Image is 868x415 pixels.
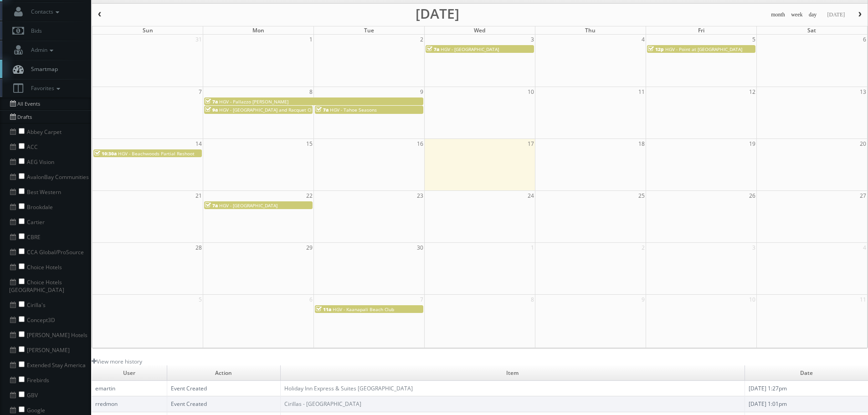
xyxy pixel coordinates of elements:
span: 15 [305,139,313,149]
span: 11a [316,306,331,313]
span: 12 [748,87,756,97]
span: HGV - [GEOGRAPHIC_DATA] [219,202,277,209]
span: HGV - Kaanapali Beach Club [333,306,394,313]
span: 26 [748,191,756,200]
span: Sun [143,26,153,34]
span: 10 [748,295,756,304]
button: week [788,9,806,20]
span: 9a [205,107,218,113]
span: HGV - [GEOGRAPHIC_DATA] [441,46,499,52]
td: rredmon [92,396,167,412]
span: HGV - Tahoe Seasons [330,107,377,113]
span: 7a [205,98,218,105]
span: 30 [416,243,424,252]
span: 8 [308,87,313,97]
span: 9 [419,87,424,97]
h2: [DATE] [416,9,459,18]
span: HGV - Point at [GEOGRAPHIC_DATA] [665,46,742,52]
span: 24 [527,191,535,200]
span: 9 [641,295,646,304]
span: 27 [859,191,867,200]
span: 7 [198,87,203,97]
button: month [768,9,788,20]
span: 19 [748,139,756,149]
span: HGV - Pallazzo [PERSON_NAME] [219,98,288,105]
span: 4 [862,243,867,252]
span: 6 [308,295,313,304]
a: Holiday Inn Express & Suites [GEOGRAPHIC_DATA] [284,384,413,392]
span: 4 [641,35,646,44]
span: 10:30a [94,150,117,157]
span: 21 [195,191,203,200]
td: Item [281,365,745,381]
span: 20 [859,139,867,149]
span: 29 [305,243,313,252]
span: 11 [637,87,646,97]
span: 13 [859,87,867,97]
span: 1 [530,243,535,252]
span: 6 [862,35,867,44]
span: Smartmap [26,65,58,73]
span: 8 [530,295,535,304]
span: 1 [308,35,313,44]
span: 3 [751,243,756,252]
button: day [806,9,820,20]
span: Tue [364,26,374,34]
span: 18 [637,139,646,149]
span: Sat [807,26,816,34]
td: User [92,365,167,381]
span: 2 [419,35,424,44]
span: Wed [474,26,485,34]
span: 31 [195,35,203,44]
button: [DATE] [824,9,848,20]
span: Contacts [26,8,62,15]
span: 28 [195,243,203,252]
a: Cirillas - [GEOGRAPHIC_DATA] [284,400,361,408]
span: 7a [316,107,329,113]
td: Action [167,365,281,381]
td: [DATE] 1:27pm [745,381,868,396]
span: Mon [252,26,264,34]
span: Thu [585,26,596,34]
span: 3 [530,35,535,44]
span: 5 [751,35,756,44]
span: 16 [416,139,424,149]
span: HGV - [GEOGRAPHIC_DATA] and Racquet Club [219,107,317,113]
span: HGV - Beachwoods Partial Reshoot [118,150,195,157]
span: 10 [527,87,535,97]
td: Event Created [167,396,281,412]
span: Bids [26,27,42,35]
span: 17 [527,139,535,149]
span: 14 [195,139,203,149]
a: View more history [92,358,142,365]
span: 12p [648,46,664,52]
td: emartin [92,381,167,396]
span: 2 [641,243,646,252]
td: [DATE] 1:01pm [745,396,868,412]
td: Date [745,365,868,381]
span: 22 [305,191,313,200]
span: 11 [859,295,867,304]
span: 7a [205,202,218,209]
span: 25 [637,191,646,200]
td: Event Created [167,381,281,396]
span: Admin [26,46,56,54]
span: 5 [198,295,203,304]
span: Favorites [26,84,62,92]
span: 7a [426,46,439,52]
span: 7 [419,295,424,304]
span: 23 [416,191,424,200]
span: Fri [698,26,704,34]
